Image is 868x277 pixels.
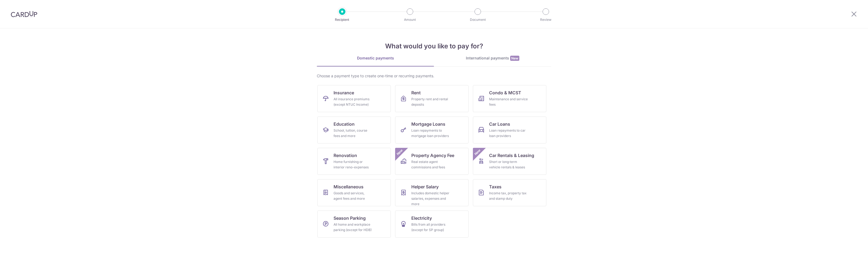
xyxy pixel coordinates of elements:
[390,17,430,22] p: Amount
[411,96,450,107] div: Property rent and rental deposits
[489,183,502,190] span: Taxes
[334,215,366,221] span: Season Parking
[473,179,546,206] a: TaxesIncome tax, property tax and stamp duty
[395,116,469,143] a: Mortgage LoansLoan repayments to mortgage loan providers
[411,121,445,127] span: Mortgage Loans
[317,211,391,238] a: Season ParkingAll home and workplace parking (except for HDB)
[489,89,521,96] span: Condo & MCST
[317,55,434,61] div: Domestic payments
[334,89,354,96] span: Insurance
[334,128,372,139] div: School, tuition, course fees and more
[489,159,528,170] div: Short or long‑term vehicle rentals & leases
[473,148,546,175] a: Car Rentals & LeasingShort or long‑term vehicle rentals & leasesNew
[411,191,450,207] div: Includes domestic helper salaries, expenses and more
[473,116,546,143] a: Car LoansLoan repayments to car loan providers
[473,148,482,157] span: New
[322,17,362,22] p: Recipient
[458,17,498,22] p: Document
[510,56,519,61] span: New
[317,179,391,206] a: MiscellaneousGoods and services, agent fees and more
[395,148,404,157] span: New
[395,211,469,238] a: ElectricityBills from all providers (except for SP group)
[395,179,469,206] a: Helper SalaryIncludes domestic helper salaries, expenses and more
[334,191,372,201] div: Goods and services, agent fees and more
[473,85,546,112] a: Condo & MCSTMaintenance and service fees
[334,183,364,190] span: Miscellaneous
[411,159,450,170] div: Real estate agent commissions and fees
[334,222,372,233] div: All home and workplace parking (except for HDB)
[833,261,863,274] iframe: Opens a widget where you can find more information
[411,152,454,159] span: Property Agency Fee
[411,89,421,96] span: Rent
[317,85,391,112] a: InsuranceAll insurance premiums (except NTUC Income)
[411,222,450,233] div: Bills from all providers (except for SP group)
[489,128,528,139] div: Loan repayments to car loan providers
[395,148,469,175] a: Property Agency FeeReal estate agent commissions and feesNew
[334,159,372,170] div: Home furnishing or interior reno-expenses
[334,96,372,107] div: All insurance premiums (except NTUC Income)
[434,55,551,61] div: International payments
[411,128,450,139] div: Loan repayments to mortgage loan providers
[334,121,355,127] span: Education
[411,183,439,190] span: Helper Salary
[489,152,534,159] span: Car Rentals & Leasing
[489,191,528,201] div: Income tax, property tax and stamp duty
[317,73,551,79] div: Choose a payment type to create one-time or recurring payments.
[489,121,510,127] span: Car Loans
[317,41,551,51] h4: What would you like to pay for?
[411,215,432,221] span: Electricity
[317,116,391,143] a: EducationSchool, tuition, course fees and more
[395,85,469,112] a: RentProperty rent and rental deposits
[489,96,528,107] div: Maintenance and service fees
[11,11,37,17] img: CardUp
[526,17,566,22] p: Review
[317,148,391,175] a: RenovationHome furnishing or interior reno-expenses
[334,152,357,159] span: Renovation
